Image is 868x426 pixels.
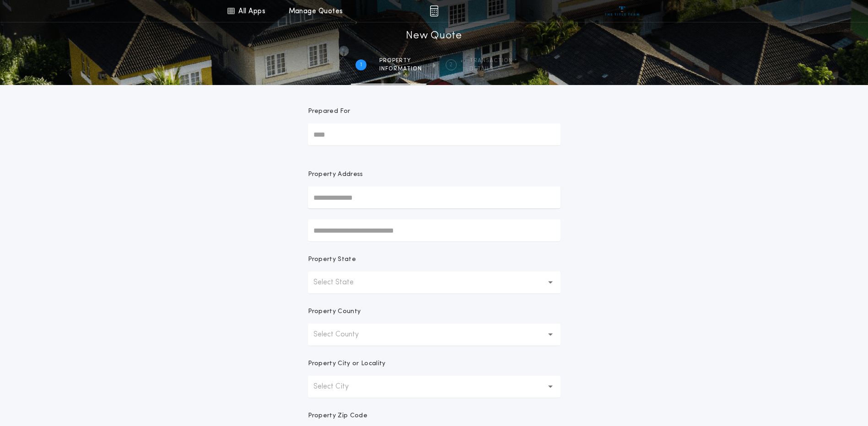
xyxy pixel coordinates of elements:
input: Prepared For [308,123,561,145]
span: information [379,65,422,73]
p: Property City or Locality [308,359,386,368]
h1: New Quote [406,29,462,43]
p: Property State [308,255,356,264]
p: Property Zip Code [308,411,367,421]
span: Transaction [469,57,513,64]
span: details [469,65,513,73]
img: img [430,5,438,16]
p: Select State [313,277,368,288]
p: Property County [308,307,361,316]
p: Property Address [308,170,561,179]
img: vs-icon [605,6,639,16]
h2: 1 [360,61,362,69]
h2: 2 [449,61,453,69]
button: Select State [308,272,561,293]
p: Select City [313,381,363,392]
button: Select City [308,376,561,398]
p: Select County [313,329,373,340]
button: Select County [308,324,561,346]
span: Property [379,57,422,64]
p: Prepared For [308,107,350,116]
